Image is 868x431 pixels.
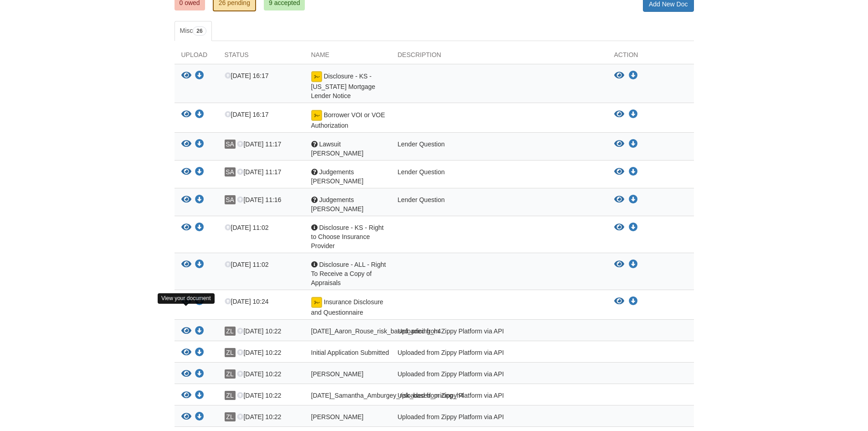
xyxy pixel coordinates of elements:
span: [PERSON_NAME] [311,413,364,421]
div: Lender Question [391,167,607,186]
span: [DATE] 10:24 [225,298,269,305]
a: Download Disclosure - KS - Right to Choose Insurance Provider [195,224,204,232]
span: [DATE] 10:22 [237,392,281,399]
div: Uploaded from Zippy Platform via API [391,391,607,403]
span: SA [225,195,236,204]
span: [PERSON_NAME] [311,370,364,378]
span: Disclosure - ALL - Right To Receive a Copy of Appraisals [311,261,386,286]
a: Download Disclosure - KS - Kansas Mortgage Lender Notice [195,73,204,80]
span: [DATE] 16:17 [225,72,269,79]
div: Action [607,50,694,64]
button: View Disclosure - KS - Right to Choose Insurance Provider [614,223,624,232]
button: View Judgements Aaron [614,167,624,177]
a: Download Judgements Aaron [629,168,638,176]
span: [DATE] 10:22 [237,413,281,421]
button: View 08-08-2025_Aaron_Rouse_risk_based_pricing_h4 [181,327,191,336]
a: Download Disclosure - KS - Right to Choose Insurance Provider [629,224,638,231]
div: Lender Question [391,140,607,158]
div: Uploaded from Zippy Platform via API [391,412,607,424]
span: [DATE] 16:17 [225,111,269,118]
span: ZL [225,327,236,336]
img: Document fully signed [311,297,322,308]
span: [DATE]_Aaron_Rouse_risk_based_pricing_h4 [311,327,441,335]
div: Status [218,50,304,64]
span: Disclosure - KS - Right to Choose Insurance Provider [311,224,384,249]
span: [DATE] 11:17 [237,140,281,148]
span: [DATE] 10:22 [237,349,281,356]
span: [DATE]_Samantha_Amburgey_risk_based_pricing_h4 [311,392,464,399]
div: Upload [175,50,218,64]
a: Download 08-08-2025_Samantha_Amburgey_risk_based_pricing_h4 [195,392,204,400]
span: [DATE] 11:17 [237,168,281,176]
a: Download Judgements Aaron [195,169,204,176]
span: ZL [225,369,236,379]
img: Document fully signed [311,110,322,121]
button: View Disclosure - KS - Kansas Mortgage Lender Notice [181,71,191,81]
div: Description [391,50,607,64]
div: View your document [158,293,215,304]
a: Download Disclosure - KS - Kansas Mortgage Lender Notice [629,72,638,79]
span: Disclosure - KS - [US_STATE] Mortgage Lender Notice [311,73,375,99]
span: ZL [225,348,236,357]
button: View Judgements Aaron [181,167,191,177]
a: Download 08-08-2025_Aaron_Rouse_risk_based_pricing_h4 [195,328,204,335]
span: ZL [225,412,236,421]
a: Download Disclosure - ALL - Right To Receive a Copy of Appraisals [195,261,204,269]
a: Download Samantha_Amburgey_terms_of_use [195,414,204,421]
a: Download Insurance Disclosure and Questionnaire [629,298,638,305]
button: View Samantha_Amburgey_terms_of_use [181,412,191,422]
div: Uploaded from Zippy Platform via API [391,327,607,338]
button: View Lawsuit Samantha [181,140,191,149]
span: [DATE] 11:16 [237,196,281,203]
button: View Initial Application Submitted [181,348,191,358]
button: View Borrower VOI or VOE Authorization [614,110,624,119]
span: [DATE] 11:02 [225,224,269,231]
a: Download Judgements Samantha [195,197,204,204]
span: [DATE] 10:22 [237,370,281,378]
a: Download Samantha_Amburgey_credit_authorization [195,371,204,378]
span: SA [225,140,236,149]
button: View Disclosure - KS - Kansas Mortgage Lender Notice [614,71,624,80]
span: ZL [225,391,236,400]
button: View Samantha_Amburgey_credit_authorization [181,369,191,379]
span: [DATE] 10:22 [237,327,281,335]
span: Lawsuit [PERSON_NAME] [311,140,364,157]
span: Borrower VOI or VOE Authorization [311,111,385,129]
button: View 08-08-2025_Samantha_Amburgey_risk_based_pricing_h4 [181,391,191,400]
div: Uploaded from Zippy Platform via API [391,348,607,360]
button: View Lawsuit Samantha [614,140,624,149]
div: Lender Question [391,195,607,213]
span: 26 [193,26,206,36]
button: View Disclosure - ALL - Right To Receive a Copy of Appraisals [614,260,624,269]
button: View Insurance Disclosure and Questionnaire [614,297,624,306]
span: Initial Application Submitted [311,349,389,356]
a: Download Borrower VOI or VOE Authorization [629,111,638,118]
a: Misc [175,21,212,41]
button: View Disclosure - ALL - Right To Receive a Copy of Appraisals [181,260,191,270]
button: View Judgements Samantha [614,195,624,204]
span: [DATE] 11:02 [225,261,269,268]
span: SA [225,167,236,177]
a: Download Initial Application Submitted [195,349,204,357]
div: Name [304,50,391,64]
a: Download Lawsuit Samantha [629,140,638,148]
img: Document fully signed [311,71,322,82]
span: Judgements [PERSON_NAME] [311,168,364,185]
a: Download Lawsuit Samantha [195,141,204,148]
button: View Judgements Samantha [181,195,191,205]
a: Download Disclosure - ALL - Right To Receive a Copy of Appraisals [629,261,638,268]
button: View Disclosure - KS - Right to Choose Insurance Provider [181,223,191,233]
a: Download Borrower VOI or VOE Authorization [195,111,204,119]
div: Uploaded from Zippy Platform via API [391,369,607,381]
button: View Borrower VOI or VOE Authorization [181,110,191,119]
a: Download Judgements Samantha [629,196,638,203]
span: Insurance Disclosure and Questionnaire [311,298,384,316]
span: Judgements [PERSON_NAME] [311,196,364,213]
